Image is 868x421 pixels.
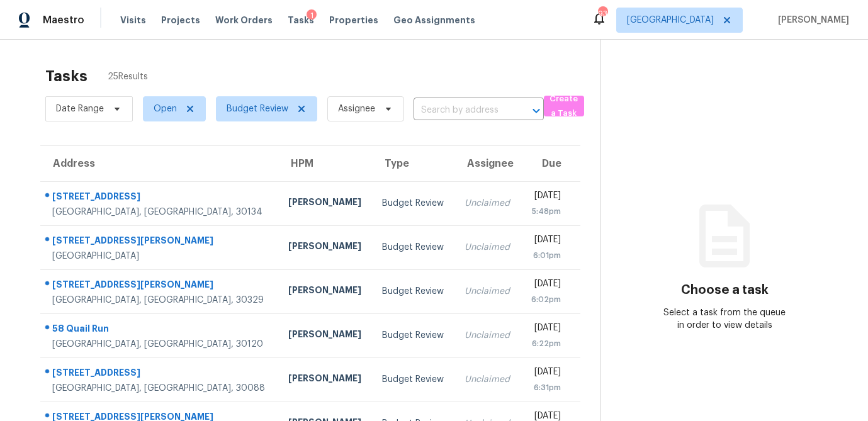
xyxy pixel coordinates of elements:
button: Create a Task [544,96,584,116]
div: [DATE] [531,366,561,381]
div: [DATE] [531,233,561,249]
div: 6:01pm [531,249,561,262]
div: [PERSON_NAME] [288,284,362,300]
div: [STREET_ADDRESS][PERSON_NAME] [52,278,268,294]
div: [GEOGRAPHIC_DATA] [52,250,268,262]
div: [GEOGRAPHIC_DATA], [GEOGRAPHIC_DATA], 30329 [52,294,268,306]
div: 6:02pm [531,293,561,306]
span: Date Range [56,103,104,115]
span: Assignee [338,103,375,115]
div: Budget Review [382,241,444,254]
span: 25 Results [108,70,148,83]
div: Budget Review [382,329,444,342]
div: Unclaimed [465,241,510,254]
div: [DATE] [531,189,561,205]
span: Open [154,103,177,115]
div: [DATE] [531,322,561,337]
th: Address [40,146,278,181]
span: Geo Assignments [393,14,475,26]
div: [GEOGRAPHIC_DATA], [GEOGRAPHIC_DATA], 30120 [52,338,268,351]
div: [PERSON_NAME] [288,372,362,388]
div: Budget Review [382,285,444,298]
h2: Tasks [45,70,87,82]
div: 1 [307,9,317,22]
span: Tasks [288,16,314,25]
button: Open [527,102,545,120]
div: Unclaimed [465,285,510,298]
span: Projects [161,14,200,26]
div: [GEOGRAPHIC_DATA], [GEOGRAPHIC_DATA], 30088 [52,382,268,395]
div: Unclaimed [465,329,510,342]
th: Type [372,146,454,181]
div: [STREET_ADDRESS] [52,366,268,382]
div: [DATE] [531,278,561,293]
th: Assignee [454,146,521,181]
div: Unclaimed [465,197,510,210]
span: [PERSON_NAME] [773,14,849,26]
input: Search by address [414,101,509,120]
div: 6:22pm [531,337,561,350]
span: Visits [120,14,146,26]
span: Properties [329,14,378,26]
div: [PERSON_NAME] [288,328,362,344]
div: [STREET_ADDRESS][PERSON_NAME] [52,234,268,250]
th: HPM [278,146,372,181]
div: Budget Review [382,197,444,210]
span: Work Orders [215,14,273,26]
span: Maestro [43,14,84,26]
span: [GEOGRAPHIC_DATA] [627,14,714,26]
span: Budget Review [227,103,288,115]
div: [GEOGRAPHIC_DATA], [GEOGRAPHIC_DATA], 30134 [52,206,268,218]
div: 5:48pm [531,205,561,218]
div: 93 [598,8,607,20]
div: Select a task from the queue in order to view details [663,306,786,332]
h3: Choose a task [681,284,769,296]
div: 58 Quail Run [52,322,268,338]
th: Due [521,146,580,181]
div: [STREET_ADDRESS] [52,190,268,206]
div: [PERSON_NAME] [288,240,362,255]
div: 6:31pm [531,381,561,394]
div: [PERSON_NAME] [288,196,362,211]
div: Unclaimed [465,373,510,386]
div: Budget Review [382,373,444,386]
span: Create a Task [550,92,578,121]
